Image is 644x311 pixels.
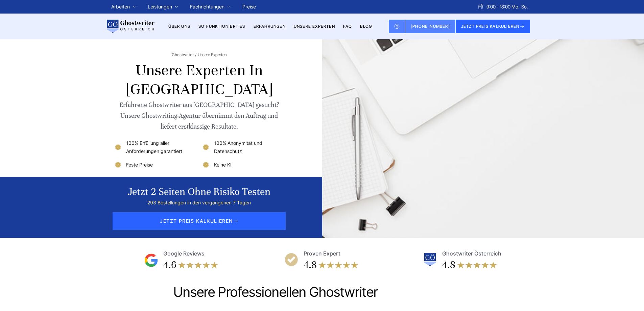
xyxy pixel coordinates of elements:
[394,24,400,29] img: Email
[285,253,298,266] img: Proven Expert
[190,3,224,11] a: Fachrichtungen
[442,258,455,272] div: 4.8
[113,212,286,230] span: JETZT PREIS KALKULIEREN
[114,161,197,169] li: Feste Preise
[172,52,196,58] a: Ghostwriter
[114,99,285,132] div: Erfahrene Ghostwriter aus [GEOGRAPHIC_DATA] gesucht? Unsere Ghostwriting-Agentur übernimmt den Au...
[106,20,154,33] img: logo wirschreiben
[343,24,352,29] a: FAQ
[456,20,530,33] button: JETZT PREIS KALKULIEREN
[294,24,335,29] a: Unsere Experten
[128,199,270,207] div: 293 Bestellungen in den vergangenen 7 Tagen
[423,253,437,266] img: Ghostwriter
[114,161,122,169] img: Feste Preise
[168,24,190,29] a: Über uns
[198,52,226,58] span: Unsere Experten
[442,249,501,258] div: Ghostwriter Österreich
[163,258,176,272] div: 4.6
[178,258,218,272] img: stars
[486,3,528,11] span: 9:00 - 18:00 Mo.-So.
[163,249,205,258] div: Google Reviews
[114,139,197,155] li: 100% Erfüllung aller Anforderungen garantiert
[114,61,285,99] h1: Unsere Experten in [GEOGRAPHIC_DATA]
[111,3,130,11] a: Arbeiten
[318,258,359,272] img: stars
[202,143,210,151] img: 100% Anonymität und Datenschutz
[128,185,270,199] div: Jetzt 2 Seiten ohne Risiko testen
[360,24,372,29] a: BLOG
[457,258,497,272] img: stars
[198,24,245,29] a: So funktioniert es
[405,20,456,33] a: [PHONE_NUMBER]
[114,143,122,151] img: 100% Erfüllung aller Anforderungen garantiert
[202,139,285,155] li: 100% Anonymität und Datenschutz
[202,161,285,169] li: Keine KI
[173,284,378,300] span: Unsere professionellen Ghostwriter
[148,3,172,11] a: Leistungen
[478,4,484,9] img: Schedule
[411,24,450,29] span: [PHONE_NUMBER]
[242,4,256,9] a: Preise
[254,24,286,29] a: Erfahrungen
[304,258,317,272] div: 4.8
[304,249,340,258] div: Proven Expert
[202,161,210,169] img: Keine KI
[144,253,158,267] img: Google Reviews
